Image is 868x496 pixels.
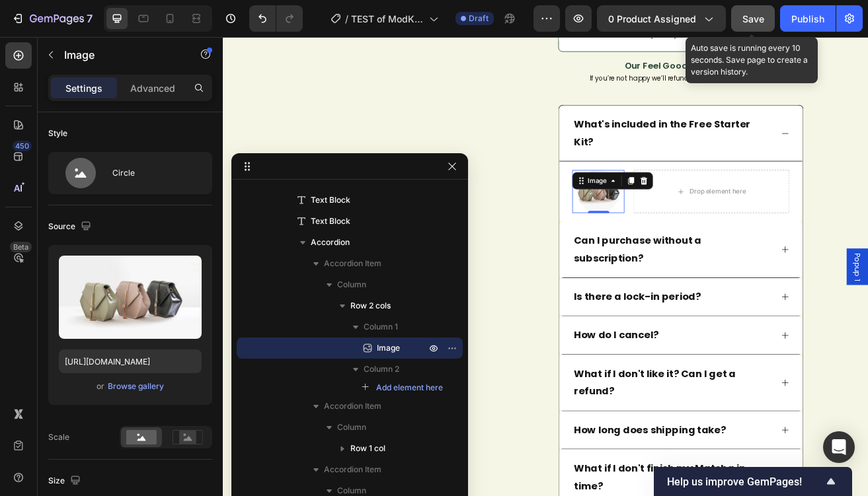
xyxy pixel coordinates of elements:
[112,158,193,188] div: Circle
[773,266,787,300] span: Popup 1
[311,236,350,249] span: Accordion
[494,28,633,43] span: Our Feel Good Guarantee
[59,256,202,339] img: preview-image
[48,127,67,139] div: Style
[223,37,868,496] iframe: Design area
[48,472,83,490] div: Size
[130,81,175,95] p: Advanced
[48,431,69,443] div: Scale
[48,218,94,236] div: Source
[10,242,32,252] div: Beta
[377,341,400,355] span: Image
[108,380,164,392] div: Browse gallery
[432,404,674,446] p: What if I don't like it? Can I get a refund?
[59,349,202,373] input: https://example.com/image.jpg
[451,46,676,57] span: If you’re not happy we’ll refund you, no questions asked.
[350,442,385,455] span: Row 1 col
[64,47,177,63] p: Image
[337,421,366,434] span: Column
[823,431,855,463] div: Open Intercom Messenger
[413,40,714,63] div: Rich Text Editor. Editing area: main
[356,380,449,396] button: Add element here
[97,378,104,394] span: or
[5,5,99,32] button: 7
[345,12,348,26] span: /
[324,463,381,476] span: Accordion Item
[324,257,381,270] span: Accordion Item
[731,5,775,32] button: Save
[667,474,839,489] button: Show survey - Help us improve GemPages!
[791,12,824,26] div: Publish
[364,320,398,334] span: Column 1
[13,141,32,151] div: 450
[350,299,391,312] span: Row 2 cols
[608,12,696,26] span: 0 product assigned
[337,278,366,291] span: Column
[469,13,489,24] span: Draft
[249,5,303,32] div: Undo/Redo
[107,380,165,393] button: Browse gallery
[376,382,443,394] span: Add element here
[432,309,588,331] p: Is there a lock-in period?
[432,473,619,495] p: How long does shipping take?
[667,476,823,488] span: Help us improve GemPages!
[311,194,350,207] span: Text Block
[324,400,381,413] span: Accordion Item
[65,81,102,95] p: Settings
[413,25,714,47] div: Rich Text Editor. Editing area: main
[432,97,674,140] p: What's included in the Free Starter Kit?
[364,363,399,376] span: Column 2
[311,215,350,228] span: Text Block
[436,164,489,217] img: image_demo.jpg
[351,12,424,26] span: TEST of ModKit - new price for Uji matcha on What&#39;s Included - [DATE]
[780,5,836,32] button: Publish
[432,240,674,283] p: Can I purchase without a subscription?
[574,185,644,195] div: Drop element here
[87,11,93,26] p: 7
[446,171,475,183] div: Image
[742,13,764,24] span: Save
[432,356,535,378] p: How do I cancel?
[597,5,726,32] button: 0 product assigned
